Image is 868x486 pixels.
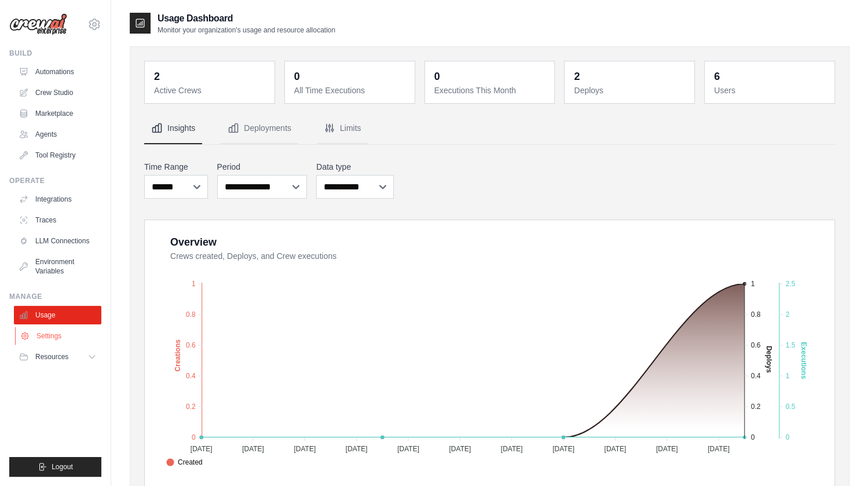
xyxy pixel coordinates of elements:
tspan: [DATE] [191,445,213,453]
a: Traces [14,211,101,229]
tspan: [DATE] [449,445,471,453]
tspan: 0.2 [751,403,761,411]
tspan: 0.8 [751,310,761,319]
img: Logo [9,13,67,35]
a: Agents [14,125,101,144]
div: Manage [9,292,101,301]
a: Usage [14,306,101,324]
a: LLM Connections [14,232,101,250]
tspan: 0 [192,433,196,441]
tspan: 0 [786,433,790,441]
tspan: 0.8 [186,310,196,319]
span: Resources [35,352,68,361]
div: Build [9,49,101,58]
tspan: 0.5 [786,403,796,411]
a: Tool Registry [14,146,101,165]
div: 2 [574,68,580,85]
h2: Usage Dashboard [158,12,335,25]
label: Period [217,161,307,173]
div: 2 [154,68,160,85]
a: Integrations [14,190,101,209]
a: Environment Variables [14,253,101,280]
a: Automations [14,63,101,81]
label: Time Range [144,161,208,173]
tspan: [DATE] [552,445,574,453]
nav: Tabs [144,113,835,144]
a: Settings [15,327,102,345]
tspan: 0.4 [751,372,761,380]
button: Insights [144,113,202,144]
tspan: [DATE] [604,445,626,453]
tspan: 0 [751,433,755,441]
dt: Crews created, Deploys, and Crew executions [170,250,821,262]
span: Created [166,457,203,467]
tspan: [DATE] [346,445,368,453]
tspan: [DATE] [242,445,264,453]
tspan: 0.6 [751,341,761,349]
button: Logout [9,457,101,477]
tspan: 2 [786,310,790,319]
div: Overview [170,234,217,250]
tspan: 2.5 [786,280,796,288]
tspan: 0.6 [186,341,196,349]
tspan: 1.5 [786,341,796,349]
tspan: 1 [192,280,196,288]
dt: Deploys [574,85,687,96]
div: 0 [294,68,300,85]
button: Resources [14,348,101,366]
dt: All Time Executions [294,85,408,96]
dt: Executions This Month [434,85,548,96]
a: Crew Studio [14,83,101,102]
button: Limits [317,113,368,144]
span: Logout [52,462,73,472]
a: Marketplace [14,104,101,123]
label: Data type [316,161,394,173]
tspan: 1 [751,280,755,288]
tspan: 0.4 [186,372,196,380]
tspan: [DATE] [501,445,523,453]
tspan: 0.2 [186,403,196,411]
text: Executions [799,342,807,379]
dt: Users [714,85,827,96]
tspan: 1 [786,372,790,380]
div: 0 [434,68,440,85]
tspan: [DATE] [294,445,316,453]
button: Deployments [221,113,298,144]
div: Operate [9,176,101,185]
text: Deploys [764,346,772,373]
p: Monitor your organization's usage and resource allocation [158,25,335,35]
tspan: [DATE] [656,445,678,453]
tspan: [DATE] [708,445,730,453]
dt: Active Crews [154,85,268,96]
text: Creations [174,339,182,372]
tspan: [DATE] [397,445,419,453]
div: 6 [714,68,720,85]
